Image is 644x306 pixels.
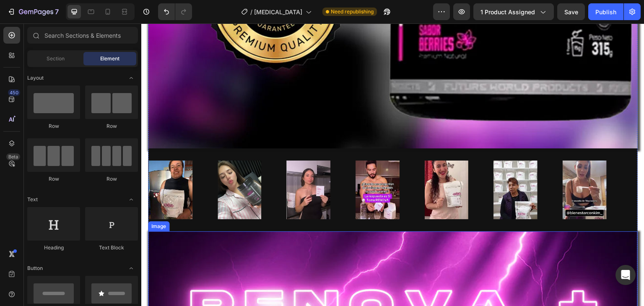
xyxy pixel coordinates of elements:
[588,3,623,20] button: Publish
[473,3,554,20] button: 1 product assigned
[125,262,138,275] span: Toggle open
[352,137,396,196] img: [object Object]
[331,8,374,16] span: Need republishing
[100,55,119,62] span: Element
[145,137,189,196] img: [object Object]
[27,265,43,272] span: Button
[158,3,192,20] div: Undo/Redo
[254,8,302,16] span: [MEDICAL_DATA]
[85,175,138,183] div: Row
[125,71,138,85] span: Toggle open
[480,8,535,16] span: 1 product assigned
[6,153,20,160] div: Beta
[27,196,38,203] span: Text
[595,8,616,16] div: Publish
[8,199,26,207] div: Image
[27,27,138,44] input: Search Sections & Elements
[27,244,80,252] div: Heading
[47,55,65,62] span: Section
[615,265,636,285] div: Open Intercom Messenger
[125,193,138,206] span: Toggle open
[250,8,252,16] span: /
[8,89,20,96] div: 450
[55,7,59,17] p: 7
[557,3,585,20] button: Save
[421,137,465,196] img: [object Object]
[27,74,44,82] span: Layout
[283,137,327,196] img: [object Object]
[214,137,258,196] img: [object Object]
[85,122,138,130] div: Row
[85,244,138,252] div: Text Block
[27,122,80,130] div: Row
[3,3,62,20] button: 7
[564,8,578,16] span: Save
[27,175,80,183] div: Row
[141,23,644,306] iframe: Design area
